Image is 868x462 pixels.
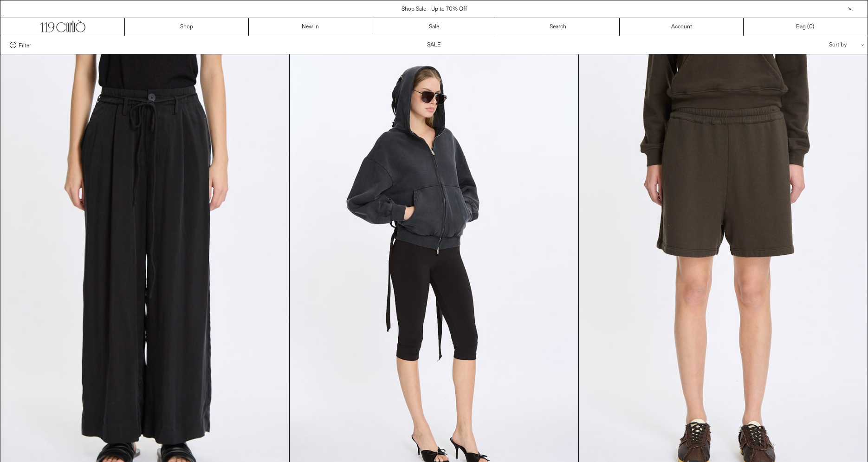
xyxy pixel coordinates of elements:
a: Shop [125,18,249,36]
span: 0 [809,23,812,31]
a: Bag () [744,18,868,36]
a: Search [496,18,620,36]
div: Sort by [775,36,858,54]
span: Filter [19,42,31,48]
span: ) [809,23,814,31]
a: Account [620,18,744,36]
a: Sale [372,18,496,36]
a: New In [249,18,373,36]
a: Shop Sale - Up to 70% Off [402,6,467,13]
